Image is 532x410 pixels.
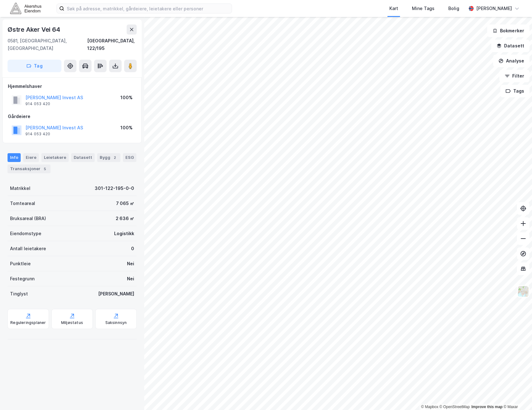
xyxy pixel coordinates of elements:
button: Bokmerker [487,24,529,37]
div: 2 636 ㎡ [116,215,134,222]
div: 100% [120,124,133,132]
div: Tinglyst [10,290,28,298]
button: Datasett [491,40,529,52]
div: Matrikkel [10,185,30,192]
div: Logistikk [114,230,134,237]
div: 5 [42,166,48,172]
div: Leietakere [41,153,69,162]
button: Filter [499,70,529,82]
div: Transaksjoner [8,165,50,173]
div: Eiere [23,153,39,162]
div: Mine Tags [412,5,435,12]
div: Kart [389,5,398,12]
div: 2 [112,154,118,161]
div: Kontrollprogram for chat [501,380,532,410]
div: Nei [127,260,134,267]
div: Gårdeiere [8,113,136,120]
div: [PERSON_NAME] [98,290,134,298]
div: 914 053 420 [25,132,50,137]
div: ESG [123,153,136,162]
div: Bruksareal (BRA) [10,215,46,222]
div: [PERSON_NAME] [476,5,512,12]
div: 0 [131,245,134,252]
div: Punktleie [10,260,31,267]
div: Reguleringsplaner [10,320,46,325]
div: 7 065 ㎡ [116,200,134,207]
div: Datasett [71,153,95,162]
div: Eiendomstype [10,230,41,237]
div: Miljøstatus [61,320,83,325]
a: OpenStreetMap [440,405,470,409]
div: Bolig [448,5,459,12]
img: akershus-eiendom-logo.9091f326c980b4bce74ccdd9f866810c.svg [10,3,41,14]
button: Analyse [493,55,529,67]
div: Hjemmelshaver [8,83,136,90]
input: Søk på adresse, matrikkel, gårdeiere, leietakere eller personer [64,4,232,13]
div: Info [8,153,21,162]
div: Tomteareal [10,200,35,207]
div: 100% [120,94,133,101]
div: 0581, [GEOGRAPHIC_DATA], [GEOGRAPHIC_DATA] [8,37,87,52]
div: 301-122-195-0-0 [95,185,134,192]
a: Improve this map [471,405,503,409]
div: Antall leietakere [10,245,46,252]
div: [GEOGRAPHIC_DATA], 122/195 [87,37,137,52]
div: Nei [127,275,134,283]
div: Festegrunn [10,275,34,283]
div: Saksinnsyn [105,320,127,325]
button: Tag [8,60,61,72]
img: Z [517,285,529,297]
a: Mapbox [421,405,438,409]
div: 914 053 420 [25,101,50,106]
div: Bygg [97,153,120,162]
div: Østre Aker Vei 64 [8,24,61,35]
iframe: Chat Widget [501,380,532,410]
button: Tags [500,85,529,97]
